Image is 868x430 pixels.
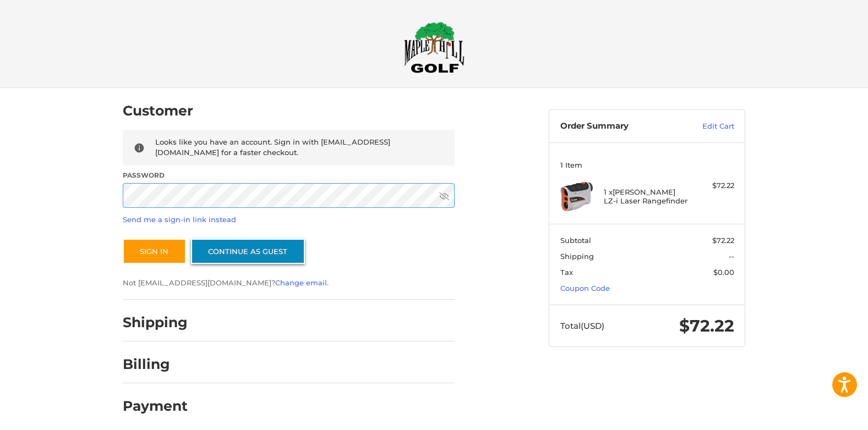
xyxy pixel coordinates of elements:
[604,188,688,206] h4: 1 x [PERSON_NAME] LZ-i Laser Rangefinder
[123,278,455,289] p: Not [EMAIL_ADDRESS][DOMAIN_NAME]? .
[123,215,236,224] a: Send me a sign-in link instead
[560,268,573,277] span: Tax
[713,268,734,277] span: $0.00
[123,398,188,415] h2: Payment
[679,121,734,132] a: Edit Cart
[123,170,455,180] label: Password
[560,284,610,293] a: Coupon Code
[729,252,734,261] span: --
[123,356,187,373] h2: Billing
[123,239,186,264] button: Sign In
[712,236,734,245] span: $72.22
[123,102,193,119] h2: Customer
[404,21,465,73] img: Maple Hill Golf
[560,321,604,331] span: Total (USD)
[123,314,188,331] h2: Shipping
[679,316,734,336] span: $72.22
[560,121,679,132] h3: Order Summary
[191,239,305,264] a: Continue as guest
[560,252,594,261] span: Shipping
[691,180,734,191] div: $72.22
[275,278,327,287] a: Change email
[560,236,591,245] span: Subtotal
[155,137,390,157] span: Looks like you have an account. Sign in with [EMAIL_ADDRESS][DOMAIN_NAME] for a faster checkout.
[560,161,734,169] h3: 1 Item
